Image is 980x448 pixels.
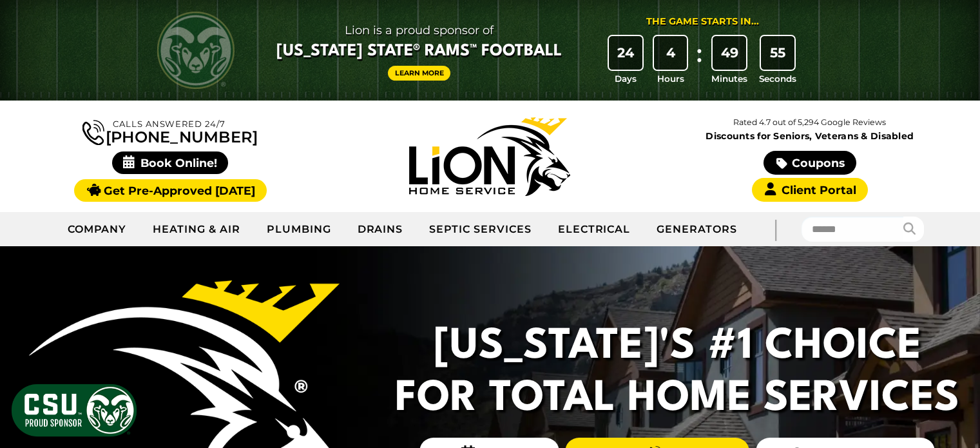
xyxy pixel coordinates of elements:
h2: [US_STATE]'s #1 Choice For Total Home Services [387,321,967,425]
span: Lion is a proud sponsor of [276,20,562,41]
span: Discounts for Seniors, Veterans & Disabled [653,131,967,141]
span: Minutes [711,72,747,85]
img: CSU Rams logo [157,12,235,89]
div: 4 [654,36,687,70]
span: [US_STATE] State® Rams™ Football [276,41,562,63]
span: Book Online! [112,151,229,174]
a: [PHONE_NUMBER] [82,117,258,145]
a: Learn More [388,66,451,81]
div: 55 [761,36,794,70]
a: Plumbing [254,213,345,246]
span: Hours [657,72,684,85]
span: Days [615,72,637,85]
a: Septic Services [416,213,544,246]
a: Client Portal [752,178,868,202]
div: | [750,212,802,246]
img: Lion Home Service [409,117,570,196]
div: The Game Starts in... [646,15,759,29]
a: Heating & Air [140,213,253,246]
a: Electrical [545,213,644,246]
div: : [693,36,706,86]
a: Drains [345,213,417,246]
a: Get Pre-Approved [DATE] [74,179,267,202]
a: Generators [644,213,750,246]
a: Coupons [764,151,856,175]
img: CSU Sponsor Badge [10,382,139,438]
div: 24 [609,36,642,70]
span: Seconds [759,72,796,85]
a: Company [55,213,140,246]
div: 49 [713,36,746,70]
p: Rated 4.7 out of 5,294 Google Reviews [650,115,970,130]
